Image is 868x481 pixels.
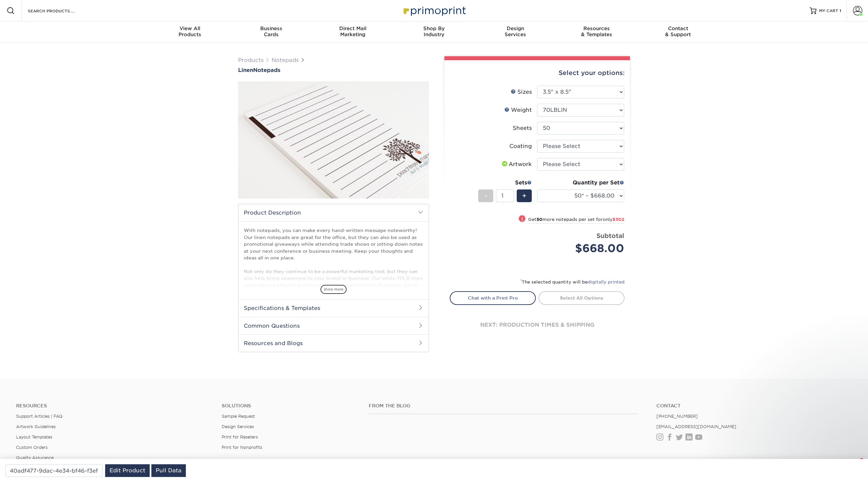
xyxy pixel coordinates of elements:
p: With notepads, you can make every hand-written message noteworthy! Our linen notepads are great f... [244,227,423,404]
a: Edit Product [105,464,150,477]
h2: Specifications & Templates [238,299,429,317]
input: SEARCH PRODUCTS..... [27,7,92,15]
a: Select All Options [538,291,625,305]
div: & Templates [556,25,637,37]
div: Sets [478,179,532,187]
strong: Subtotal [596,232,624,239]
div: & Support [637,25,719,37]
a: Design Services [222,424,254,429]
h4: Solutions [222,403,359,409]
small: The selected quantity will be [520,279,625,285]
div: Select your options: [450,60,625,86]
h4: From the Blog [369,403,639,409]
div: next: production times & shipping [450,305,625,345]
div: Sizes [511,88,532,96]
h4: Resources [16,403,212,409]
a: Notepads [272,57,299,63]
div: Coating [509,142,532,150]
div: Cards [231,25,312,37]
iframe: Intercom live chat [845,458,861,474]
div: Sheets [513,124,532,132]
span: Linen [238,67,253,73]
a: digitally printed [588,279,625,285]
a: Contact& Support [637,21,719,43]
a: [PHONE_NUMBER] [656,414,698,419]
a: LinenNotepads [238,67,429,73]
span: MY CART [819,8,838,14]
span: ! [521,216,523,223]
a: Artwork Guidelines [16,424,56,429]
a: Contact [656,403,852,409]
img: Primoprint [401,3,467,18]
div: Artwork [501,160,532,168]
a: Custom Orders [16,445,48,450]
span: Direct Mail [312,25,393,31]
a: Support Articles | FAQ [16,414,63,419]
a: Print for Nonprofits [222,445,262,450]
a: Print for Resellers [222,434,258,439]
div: Services [475,25,556,37]
a: Resources& Templates [556,21,637,43]
div: Quantity per Set [537,179,624,187]
strong: 50 [536,217,542,222]
small: Get more notepads per set for [528,217,624,224]
a: Direct MailMarketing [312,21,393,43]
span: View All [149,25,231,31]
span: Contact [637,25,719,31]
span: only [603,217,624,222]
h2: Resources and Blogs [238,334,429,352]
div: Products [149,25,231,37]
a: [EMAIL_ADDRESS][DOMAIN_NAME] [656,424,736,429]
h1: Notepads [238,67,429,73]
a: Shop ByIndustry [393,21,475,43]
a: Sample Request [222,414,255,419]
span: Shop By [393,25,475,31]
span: 7 [859,458,864,464]
h2: Common Questions [238,317,429,334]
h2: Product Description [238,204,429,221]
div: $668.00 [542,240,624,256]
a: View AllProducts [149,21,231,43]
div: Weight [504,106,532,114]
div: Marketing [312,25,393,37]
a: Quality Assurance [16,455,54,460]
span: Design [475,25,556,31]
span: show more [320,285,347,294]
img: Linen 01 [238,74,429,206]
a: Products [238,57,264,63]
a: DesignServices [475,21,556,43]
a: Layout Templates [16,434,52,439]
span: 1 [840,8,841,13]
a: Pull Data [151,464,186,477]
span: Business [231,25,312,31]
span: + [522,191,526,201]
a: BusinessCards [231,21,312,43]
a: Chat with a Print Pro [450,291,536,305]
span: Resources [556,25,637,31]
span: - [484,191,487,201]
span: $302 [612,217,624,222]
div: Industry [393,25,475,37]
